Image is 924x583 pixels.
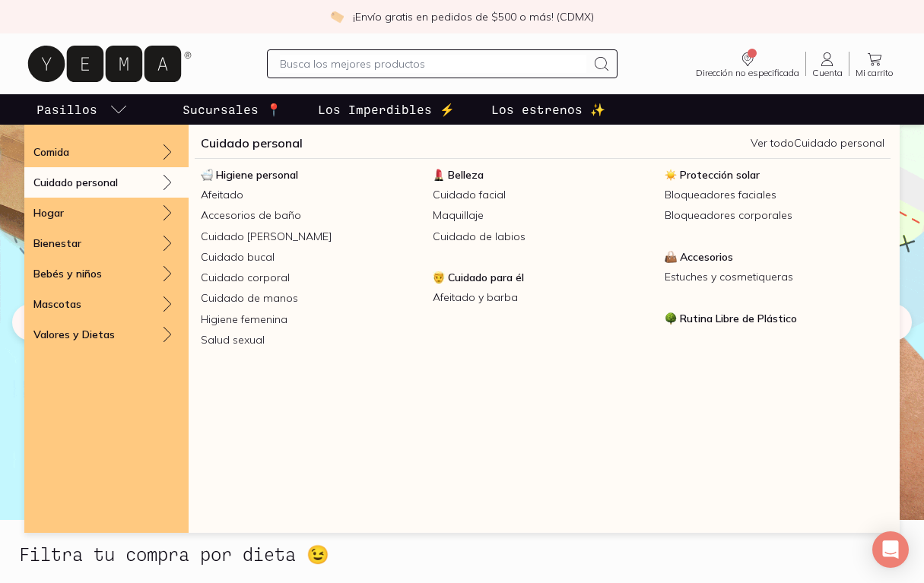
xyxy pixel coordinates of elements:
[427,165,659,185] a: BellezaBelleza
[856,68,894,78] span: Mi carrito
[195,227,427,247] a: Cuidado [PERSON_NAME]
[680,250,733,264] span: Accesorios
[33,328,115,341] p: Valores y Dietas
[201,134,303,152] a: Cuidado personal
[353,9,594,24] p: ¡Envío gratis en pedidos de $500 o más! (CDMX)
[690,50,805,78] a: Dirección no especificada
[195,288,427,309] a: Cuidado de manos
[315,94,458,125] a: Los Imperdibles ⚡️
[433,169,445,181] img: Belleza
[448,271,524,284] span: Cuidado para él
[433,271,445,284] img: Cuidado para él
[491,100,605,119] p: Los estrenos ✨
[659,185,891,205] a: Bloqueadores faciales
[849,50,900,78] a: Mi carrito
[427,205,659,226] a: Maquillaje
[33,176,118,189] p: Cuidado personal
[33,267,102,280] p: Bebés y niños
[427,287,659,308] a: Afeitado y barba
[427,185,659,205] a: Cuidado facial
[751,136,884,150] a: Ver todoCuidado personal
[33,145,69,159] p: Comida
[680,312,797,325] span: Rutina Libre de Plástico
[427,268,659,287] a: Cuidado para élCuidado para él
[19,544,329,564] h2: Filtra tu compra por dieta 😉
[195,309,427,330] a: Higiene femenina
[195,247,427,268] a: Cuidado bucal
[33,236,81,250] p: Bienestar
[488,94,608,125] a: Los estrenos ✨
[665,312,677,325] img: Rutina Libre de Plástico
[665,251,677,263] img: Accesorios
[330,10,344,24] img: check
[812,68,843,78] span: Cuenta
[659,205,891,226] a: Bloqueadores corporales
[659,247,891,267] a: AccesoriosAccesorios
[659,165,891,185] a: Protección solarProtección solar
[216,168,298,182] span: Higiene personal
[696,68,799,78] span: Dirección no especificada
[195,185,427,205] a: Afeitado
[183,100,281,119] p: Sucursales 📍
[195,330,427,350] a: Salud sexual
[33,206,64,220] p: Hogar
[195,205,427,226] a: Accesorios de baño
[33,297,81,311] p: Mascotas
[195,165,427,185] a: Higiene personalHigiene personal
[318,100,455,119] p: Los Imperdibles ⚡️
[872,531,909,568] div: Open Intercom Messenger
[179,94,284,125] a: Sucursales 📍
[659,309,891,328] a: Rutina Libre de PlásticoRutina Libre de Plástico
[33,94,131,125] a: pasillo-todos-link
[427,227,659,247] a: Cuidado de labios
[195,268,427,288] a: Cuidado corporal
[665,169,677,181] img: Protección solar
[448,168,484,182] span: Belleza
[37,100,97,119] p: Pasillos
[806,50,849,78] a: Cuenta
[680,168,760,182] span: Protección solar
[201,169,213,181] img: Higiene personal
[659,267,891,287] a: Estuches y cosmetiqueras
[280,55,586,73] input: Busca los mejores productos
